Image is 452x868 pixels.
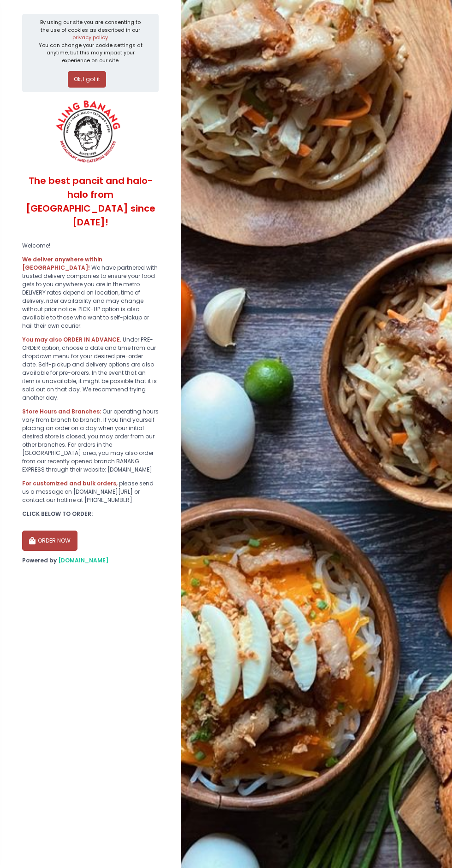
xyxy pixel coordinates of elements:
b: We deliver anywhere within [GEOGRAPHIC_DATA]! [22,255,102,272]
button: Ok, I got it [68,71,106,88]
a: privacy policy. [72,34,109,41]
img: ALING BANANG [50,98,127,167]
button: ORDER NOW [22,531,77,551]
div: Welcome! [22,242,159,250]
b: For customized and bulk orders, [22,479,118,487]
div: Powered by [22,556,159,565]
div: The best pancit and halo-halo from [GEOGRAPHIC_DATA] since [DATE]! [22,167,159,236]
b: Store Hours and Branches: [22,407,101,415]
div: please send us a message on [DOMAIN_NAME][URL] or contact our hotline at [PHONE_NUMBER]. [22,479,159,504]
div: Our operating hours vary from branch to branch. If you find yourself placing an order on a day wh... [22,407,159,474]
div: CLICK BELOW TO ORDER: [22,510,159,518]
a: [DOMAIN_NAME] [58,556,108,564]
div: Under PRE-ORDER option, choose a date and time from our dropdown menu for your desired pre-order ... [22,336,159,402]
div: We have partnered with trusted delivery companies to ensure your food gets to you anywhere you ar... [22,255,159,330]
div: By using our site you are consenting to the use of cookies as described in our You can change you... [36,18,144,64]
b: You may also ORDER IN ADVANCE. [22,336,121,343]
